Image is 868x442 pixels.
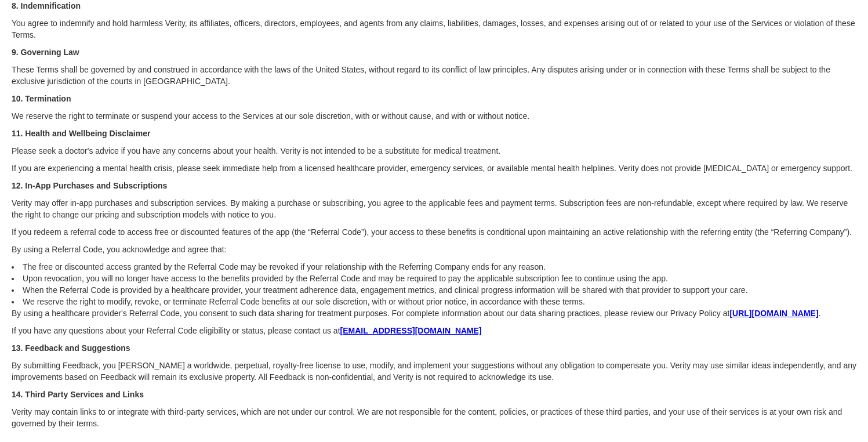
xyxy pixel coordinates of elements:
[12,325,856,336] p: If you have any questions about your Referral Code eligibility or status, please contact us at
[12,273,856,284] li: Upon revocation, you will no longer have access to the benefits provided by the Referral Code and...
[12,307,856,319] p: By using a healthcare provider's Referral Code, you consent to such data sharing for treatment pu...
[12,406,856,429] p: Verity may contain links to or integrate with third-party services, which are not under our contr...
[12,94,71,103] strong: 10. Termination
[12,390,144,399] strong: 14. Third Party Services and Links
[12,1,81,10] strong: 8. Indemnification
[12,197,856,220] p: Verity may offer in-app purchases and subscription services. By making a purchase or subscribing,...
[12,129,150,138] strong: 11. Health and Wellbeing Disclaimer
[12,110,856,122] p: We reserve the right to terminate or suspend your access to the Services at our sole discretion, ...
[12,284,856,296] li: When the Referral Code is provided by a healthcare provider, your treatment adherence data, engag...
[12,343,130,353] strong: 13. Feedback and Suggestions
[12,145,856,157] p: Please seek a doctor's advice if you have any concerns about your health. Verity is not intended ...
[12,162,856,174] p: If you are experiencing a mental health crisis, please seek immediate help from a licensed health...
[12,181,167,190] strong: 12. In-App Purchases and Subscriptions
[12,226,856,238] p: If you redeem a referral code to access free or discounted features of the app (the “Referral Cod...
[12,48,79,57] strong: 9. Governing Law
[729,309,818,318] a: [URL][DOMAIN_NAME]
[12,296,856,307] li: We reserve the right to modify, revoke, or terminate Referral Code benefits at our sole discretio...
[12,261,856,273] li: The free or discounted access granted by the Referral Code may be revoked if your relationship wi...
[12,17,856,41] p: You agree to indemnify and hold harmless Verity, its affiliates, officers, directors, employees, ...
[12,360,856,383] p: By submitting Feedback, you [PERSON_NAME] a worldwide, perpetual, royalty-free license to use, mo...
[340,326,482,335] a: [EMAIL_ADDRESS][DOMAIN_NAME]
[12,64,856,87] p: These Terms shall be governed by and construed in accordance with the laws of the United States, ...
[12,244,856,255] p: By using a Referral Code, you acknowledge and agree that:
